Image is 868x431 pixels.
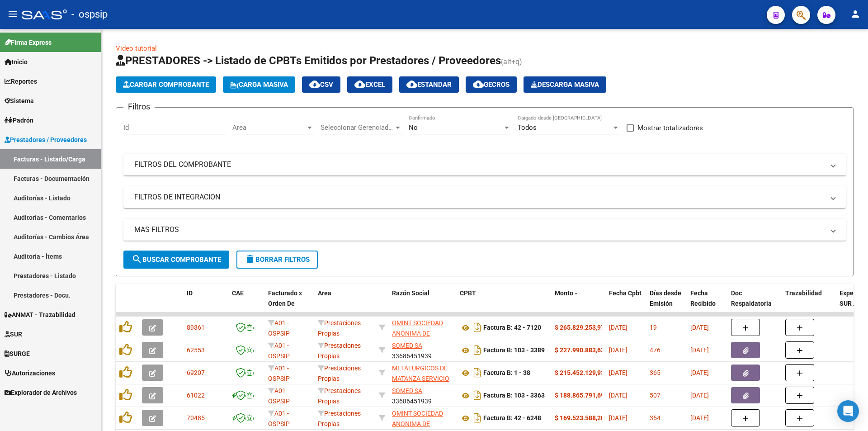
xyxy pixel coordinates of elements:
mat-expansion-panel-header: FILTROS DE INTEGRACION [123,186,846,208]
mat-icon: person [850,9,861,19]
span: [DATE] [690,369,709,376]
span: Prestaciones Propias [318,319,361,337]
span: Padrón [5,115,33,125]
datatable-header-cell: CAE [228,284,264,323]
mat-icon: cloud_download [406,79,417,90]
span: A01 - OSPSIP [268,342,290,360]
span: A01 - OSPSIP [268,387,290,405]
mat-panel-title: FILTROS DE INTEGRACION [134,192,824,202]
button: EXCEL [347,76,392,93]
span: Prestaciones Propias [318,387,361,405]
span: Monto [555,289,573,297]
span: Buscar Comprobante [132,256,221,264]
span: (alt+q) [501,57,522,66]
button: CSV [302,76,340,93]
strong: Factura B: 1 - 38 [483,369,530,377]
div: 33686451939 [392,341,453,360]
span: Explorador de Archivos [5,388,77,398]
strong: $ 215.452.129,93 [555,369,604,376]
mat-icon: delete [245,254,255,265]
mat-panel-title: FILTROS DEL COMPROBANTE [134,160,824,170]
span: A01 - OSPSIP [268,365,290,382]
span: Mostrar totalizadores [637,123,703,133]
span: 61022 [187,392,205,399]
span: 69207 [187,369,205,376]
i: Descargar documento [472,365,483,380]
button: Estandar [399,76,459,93]
strong: Factura B: 103 - 3363 [483,392,545,399]
span: [DATE] [609,414,627,422]
mat-icon: cloud_download [309,79,320,90]
span: Area [318,289,331,297]
span: 89361 [187,324,205,331]
button: Descarga Masiva [524,76,606,93]
span: [DATE] [690,414,709,422]
datatable-header-cell: Fecha Cpbt [605,284,646,323]
span: ID [187,289,193,297]
span: [DATE] [690,346,709,354]
mat-icon: menu [7,9,18,19]
span: Facturado x Orden De [268,289,302,307]
strong: Factura B: 42 - 7120 [483,324,541,332]
span: Prestaciones Propias [318,410,361,427]
span: Carga Masiva [230,81,288,89]
datatable-header-cell: CPBT [456,284,551,323]
span: Prestaciones Propias [318,342,361,360]
span: OMINT SOCIEDAD ANONIMA DE SERVICIOS [392,319,443,347]
span: Gecros [473,81,509,89]
datatable-header-cell: Facturado x Orden De [264,284,314,323]
div: 30718558286 [392,363,453,382]
span: Todos [518,123,537,132]
button: Cargar Comprobante [116,76,216,93]
strong: $ 227.990.883,63 [555,346,604,354]
span: Inicio [5,57,28,67]
span: ANMAT - Trazabilidad [5,310,75,320]
button: Gecros [466,76,517,93]
mat-expansion-panel-header: FILTROS DEL COMPROBANTE [123,154,846,175]
i: Descargar documento [472,388,483,403]
button: Borrar Filtros [236,251,318,269]
span: 507 [650,392,660,399]
span: [DATE] [690,392,709,399]
span: METALURGICOS DE MATANZA SERVICIO DE SALUD S.R.L. [392,365,449,393]
div: 30550245309 [392,408,453,427]
span: SOMED SA [392,342,422,349]
strong: $ 265.829.253,97 [555,324,604,331]
span: CSV [309,81,333,89]
span: Borrar Filtros [245,256,310,264]
span: No [409,123,418,132]
span: Doc Respaldatoria [731,289,772,307]
button: Carga Masiva [223,76,295,93]
div: Open Intercom Messenger [837,400,859,422]
strong: Factura B: 42 - 6248 [483,415,541,422]
i: Descargar documento [472,320,483,335]
h3: Filtros [123,100,155,113]
datatable-header-cell: Fecha Recibido [687,284,727,323]
datatable-header-cell: ID [183,284,228,323]
span: [DATE] [690,324,709,331]
span: Estandar [406,81,452,89]
span: [DATE] [609,392,627,399]
span: Cargar Comprobante [123,81,209,89]
strong: $ 188.865.791,69 [555,392,604,399]
div: 33686451939 [392,386,453,405]
mat-icon: cloud_download [354,79,365,90]
span: Seleccionar Gerenciador [321,123,394,132]
datatable-header-cell: Area [314,284,375,323]
span: 19 [650,324,657,331]
span: Fecha Recibido [690,289,716,307]
span: Area [232,123,306,132]
span: - ospsip [71,5,108,24]
button: Buscar Comprobante [123,251,229,269]
mat-icon: search [132,254,142,265]
span: Prestaciones Propias [318,365,361,382]
i: Descargar documento [472,411,483,425]
span: Trazabilidad [785,289,822,297]
datatable-header-cell: Días desde Emisión [646,284,687,323]
span: Razón Social [392,289,429,297]
span: EXCEL [354,81,385,89]
span: [DATE] [609,324,627,331]
span: Reportes [5,76,37,86]
datatable-header-cell: Razón Social [388,284,456,323]
span: SOMED SA [392,387,422,394]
